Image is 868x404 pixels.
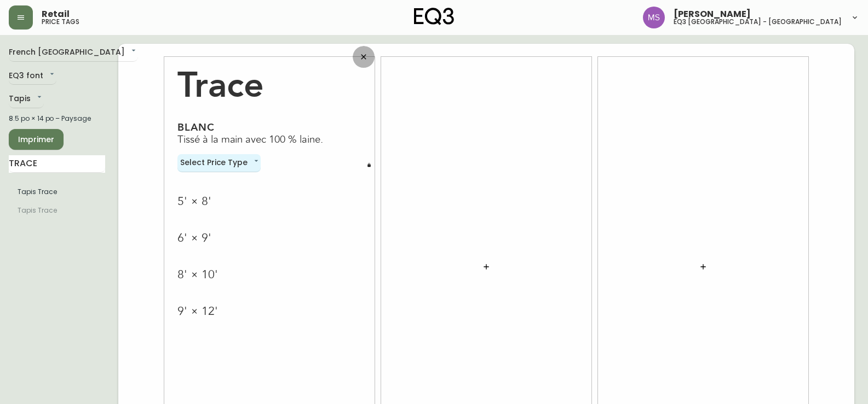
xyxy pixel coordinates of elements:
[177,133,361,146] div: Tissé à la main avec 100 % laine.
[177,304,218,319] div: 9' × 12'
[42,19,79,25] h5: price tags
[177,231,211,245] div: 6' × 9'
[18,133,55,147] span: Imprimer
[414,8,455,25] img: logo
[177,121,361,133] div: Blanc
[42,10,70,19] span: Retail
[177,194,211,209] div: 5' × 8'
[177,267,218,282] div: 8' × 10'
[9,183,105,201] li: Tapis
[177,57,361,106] div: Trace
[9,129,64,150] button: Imprimer
[9,155,105,173] input: Recherche
[177,154,261,172] div: Select Price Type
[674,19,842,25] h5: eq3 [GEOGRAPHIC_DATA] - [GEOGRAPHIC_DATA]
[9,114,105,124] div: 8.5 po × 14 po – Paysage
[9,90,44,108] div: Tapis
[9,67,56,85] div: EQ3 font
[643,7,665,28] img: 1b6e43211f6f3cc0b0729c9049b8e7af
[9,44,138,62] div: French [GEOGRAPHIC_DATA]
[674,10,751,19] span: [PERSON_NAME]
[9,201,105,220] li: Moyen format pendre marque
